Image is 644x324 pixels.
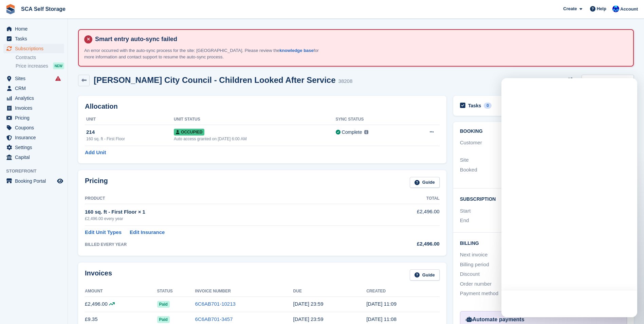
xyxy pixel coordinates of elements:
a: Cancel Subscription [582,75,634,86]
img: stora-icon-8386f47178a22dfd0bd8f6a31ec36ba5ce8667c1dd55bd0f319d3a0aa187defe.svg [5,4,16,14]
a: 6C6AB701-10213 [195,301,236,307]
div: £2,496.00 [361,240,440,248]
time: 2025-05-03 10:09:36 UTC [366,301,397,307]
th: Sync Status [336,114,408,125]
a: menu [3,24,64,34]
td: £2,496.00 [85,296,157,312]
div: Complete [342,129,362,136]
div: 0 [484,103,492,109]
div: 214 [86,128,174,136]
th: Created [366,286,440,297]
div: NEW [53,62,64,69]
h2: Pricing [85,177,108,188]
span: Invoices [15,103,56,113]
span: CRM [15,84,56,93]
th: Invoice Number [195,286,293,297]
a: 6C6AB701-3457 [195,316,233,322]
time: 2024-05-03 22:59:59 UTC [293,316,324,322]
a: menu [3,103,64,113]
h2: Invoices [85,269,112,281]
span: Paid [157,301,170,308]
time: 2024-05-03 10:08:42 UTC [366,316,397,322]
i: Smart entry sync failures have occurred [55,76,61,81]
div: £2,496.00 every year [85,216,361,222]
a: menu [3,176,64,186]
div: Discount [460,270,544,278]
th: Due [293,286,367,297]
img: Kelly Neesham [612,5,619,12]
div: BILLED EVERY YEAR [85,241,361,248]
h2: [PERSON_NAME] City Council - Children Looked After Service [94,75,336,85]
a: menu [3,113,64,123]
a: Edit Insurance [130,229,165,236]
a: Guide [410,177,440,188]
span: Occupied [174,129,204,136]
a: menu [3,34,64,43]
a: View on Stripe [533,75,574,86]
span: Paid [157,316,170,323]
div: 160 sq. ft - First Floor [86,136,174,142]
span: Insurance [15,133,56,142]
span: Help [597,5,606,12]
span: Tasks [15,34,56,43]
div: Billing period [460,261,544,269]
span: Subscriptions [15,44,56,53]
span: Coupons [15,123,56,132]
th: Unit [85,114,174,125]
a: menu [3,123,64,132]
div: Automate payments [466,316,621,324]
h2: Subscription [460,195,627,202]
a: Price increases NEW [16,62,64,70]
a: Add Unit [85,149,106,157]
th: Unit Status [174,114,335,125]
span: Account [620,6,638,13]
a: menu [3,44,64,53]
span: Analytics [15,93,56,103]
img: icon-info-grey-7440780725fd019a000dd9b08b2336e03edf1995a4989e88bcd33f0948082b44.svg [364,130,368,134]
div: Order number [460,280,544,288]
th: Product [85,193,361,204]
div: Start [460,207,544,215]
a: knowledge base [279,48,313,53]
h4: Smart entry auto-sync failed [92,35,628,43]
div: 160 sq. ft - First Floor × 1 [85,208,361,216]
span: Home [15,24,56,34]
div: Next invoice [460,251,544,259]
a: Contracts [16,54,64,61]
div: 38208 [338,77,353,85]
a: menu [3,143,64,152]
div: Payment method [460,290,544,298]
span: Settings [15,143,56,152]
a: menu [3,93,64,103]
h2: Tasks [468,103,481,109]
span: Booking Portal [15,176,56,186]
a: SCA Self Storage [18,3,68,15]
a: menu [3,74,64,83]
a: menu [3,133,64,142]
span: Capital [15,152,56,162]
h2: Booking [460,129,627,134]
th: Status [157,286,195,297]
th: Amount [85,286,157,297]
span: Storefront [6,168,68,175]
span: Price increases [16,63,48,69]
p: An error occurred with the auto-sync process for the site: [GEOGRAPHIC_DATA]. Please review the f... [84,47,322,60]
h2: Allocation [85,103,440,110]
a: Preview store [56,177,64,185]
a: Edit Unit Types [85,229,122,236]
div: Customer [460,139,544,154]
span: Sites [15,74,56,83]
th: Total [361,193,440,204]
h2: Billing [460,239,627,246]
a: menu [3,152,64,162]
span: View on Stripe [535,77,566,84]
span: Create [563,5,577,12]
td: £2,496.00 [361,204,440,226]
div: End [460,217,544,224]
a: menu [3,84,64,93]
div: Auto access granted on [DATE] 6:00 AM [174,136,335,142]
a: Guide [410,269,440,281]
time: 2025-05-03 22:59:59 UTC [293,301,324,307]
div: Booked [460,166,544,180]
span: Pricing [15,113,56,123]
